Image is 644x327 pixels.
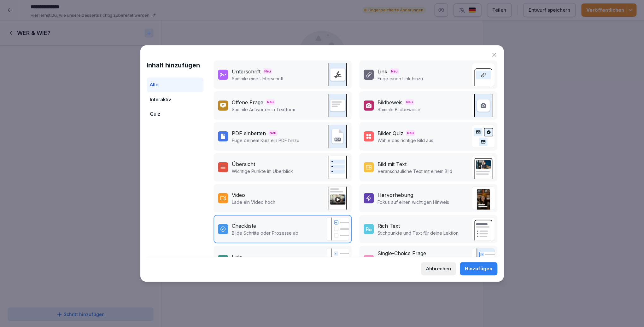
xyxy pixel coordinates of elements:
[232,253,243,261] div: Liste
[378,99,402,106] div: Bildbeweis
[232,191,245,199] div: Video
[378,222,400,230] div: Rich Text
[471,248,495,272] img: single_choice_quiz.svg
[326,125,349,148] img: pdf_embed.svg
[232,230,298,236] p: Bilde Schritte oder Prozesse ab
[326,156,349,179] img: overview.svg
[147,77,203,92] div: Alle
[147,60,203,70] h1: Inhalt hinzufügen
[406,130,415,136] span: Neu
[232,129,266,137] div: PDF einbetten
[378,129,403,137] div: Bilder Quiz
[378,68,387,75] div: Link
[426,265,451,272] div: Abbrechen
[471,217,495,241] img: richtext.svg
[471,125,495,148] img: image_quiz.svg
[460,262,497,275] button: Hinzufügen
[232,199,275,205] p: Lade ein Video hoch
[232,168,293,175] p: Wichtige Punkte im Überblick
[390,68,399,74] span: Neu
[326,94,349,117] img: text_response.svg
[232,106,295,113] p: Sammle Antworten in Textform
[326,186,349,210] img: video.png
[378,106,420,113] p: Sammle Bildbeweise
[326,63,349,86] img: signature.svg
[421,262,456,275] button: Abbrechen
[378,230,459,236] p: Stichpunkte und Text für deine Lektion
[378,137,433,144] p: Wähle das richtige Bild aus
[263,68,272,74] span: Neu
[378,191,413,199] div: Hervorhebung
[378,160,407,168] div: Bild mit Text
[471,156,495,179] img: text_image.png
[266,99,275,105] span: Neu
[471,63,495,86] img: link.svg
[232,160,255,168] div: Übersicht
[232,68,261,75] div: Unterschrift
[378,250,426,257] div: Single-Choice Frage
[147,107,203,122] div: Quiz
[232,75,284,82] p: Sammle eine Unterschrift
[268,130,278,136] span: Neu
[232,137,299,144] p: Füge deinem Kurs ein PDF hinzu
[471,186,495,210] img: callout.png
[232,99,263,106] div: Offene Frage
[378,168,452,175] p: Veranschauliche Text mit einem Bild
[465,265,492,272] div: Hinzufügen
[471,94,495,117] img: image_upload.svg
[326,217,349,241] img: checklist.svg
[378,199,449,205] p: Fokus auf einen wichtigen Hinweis
[232,222,256,230] div: Checkliste
[405,99,414,105] span: Neu
[326,248,349,272] img: list.svg
[378,75,423,82] p: Füge einen Link hinzu
[147,92,203,107] div: Interaktiv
